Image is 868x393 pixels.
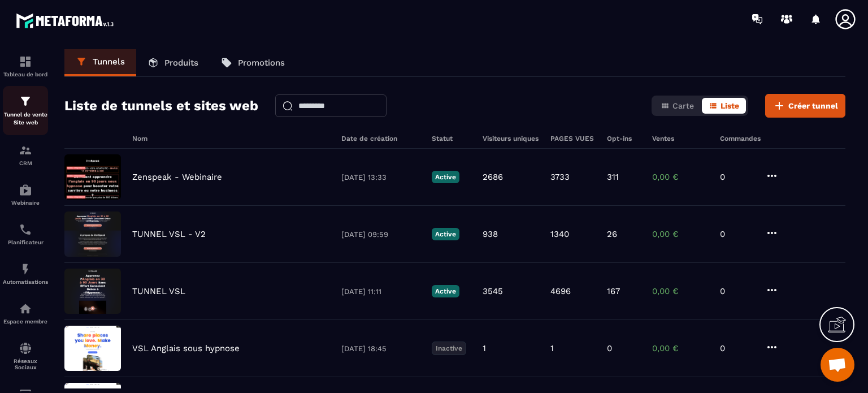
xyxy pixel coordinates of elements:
p: [DATE] 13:33 [341,173,420,182]
img: automations [19,262,32,276]
button: Carte [654,98,701,114]
p: CRM [3,160,48,166]
img: logo [16,10,118,31]
p: 3733 [550,172,570,182]
p: 3545 [483,286,503,296]
img: formation [19,144,32,157]
p: 0,00 € [652,229,709,239]
p: 0 [720,229,754,239]
p: 26 [607,229,617,239]
a: formationformationCRM [3,135,48,175]
img: automations [19,302,32,316]
p: 1 [483,343,486,353]
img: image [64,326,121,371]
h2: Liste de tunnels et sites web [64,94,258,117]
p: Webinaire [3,200,48,206]
img: formation [19,55,32,68]
p: Inactive [432,342,466,355]
p: Planificateur [3,239,48,245]
img: image [64,154,121,200]
p: Espace membre [3,318,48,325]
p: Tunnels [93,57,125,67]
a: automationsautomationsEspace membre [3,293,48,333]
p: 1340 [550,229,569,239]
p: 0,00 € [652,343,709,353]
a: formationformationTableau de bord [3,46,48,86]
span: Liste [721,101,739,110]
p: Promotions [238,58,285,68]
p: 2686 [483,172,503,182]
h6: Opt-ins [607,135,641,142]
h6: Nom [132,135,330,142]
img: image [64,269,121,314]
h6: Visiteurs uniques [483,135,539,142]
p: 0 [607,343,612,353]
span: Créer tunnel [788,100,838,111]
a: automationsautomationsWebinaire [3,175,48,214]
div: Ouvrir le chat [821,348,854,382]
button: Créer tunnel [765,94,845,118]
h6: Date de création [341,135,420,142]
p: [DATE] 09:59 [341,230,420,239]
p: Active [432,228,459,240]
span: Carte [672,101,694,110]
a: Promotions [210,49,296,76]
a: automationsautomationsAutomatisations [3,254,48,293]
img: formation [19,94,32,108]
p: 0 [720,286,754,296]
img: automations [19,183,32,197]
p: VSL Anglais sous hypnose [132,343,240,353]
a: social-networksocial-networkRéseaux Sociaux [3,333,48,379]
h6: PAGES VUES [550,135,596,142]
h6: Ventes [652,135,709,142]
p: [DATE] 18:45 [341,344,420,353]
img: scheduler [19,223,32,236]
p: [DATE] 11:11 [341,287,420,296]
p: Automatisations [3,279,48,285]
p: 0 [720,343,754,353]
p: Active [432,171,459,183]
p: 0,00 € [652,286,709,296]
p: Zenspeak - Webinaire [132,172,222,182]
p: 167 [607,286,620,296]
p: 4696 [550,286,571,296]
a: Produits [136,49,210,76]
p: 938 [483,229,498,239]
p: 311 [607,172,619,182]
p: Tableau de bord [3,71,48,77]
button: Liste [702,98,746,114]
p: Active [432,285,459,297]
img: image [64,211,121,257]
a: Tunnels [64,49,136,76]
p: TUNNEL VSL [132,286,185,296]
p: TUNNEL VSL - V2 [132,229,206,239]
img: social-network [19,342,32,355]
a: schedulerschedulerPlanificateur [3,214,48,254]
h6: Statut [432,135,471,142]
a: formationformationTunnel de vente Site web [3,86,48,135]
p: Réseaux Sociaux [3,358,48,370]
p: Produits [164,58,198,68]
h6: Commandes [720,135,761,142]
p: Tunnel de vente Site web [3,111,48,127]
p: 1 [550,343,554,353]
p: 0 [720,172,754,182]
p: 0,00 € [652,172,709,182]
